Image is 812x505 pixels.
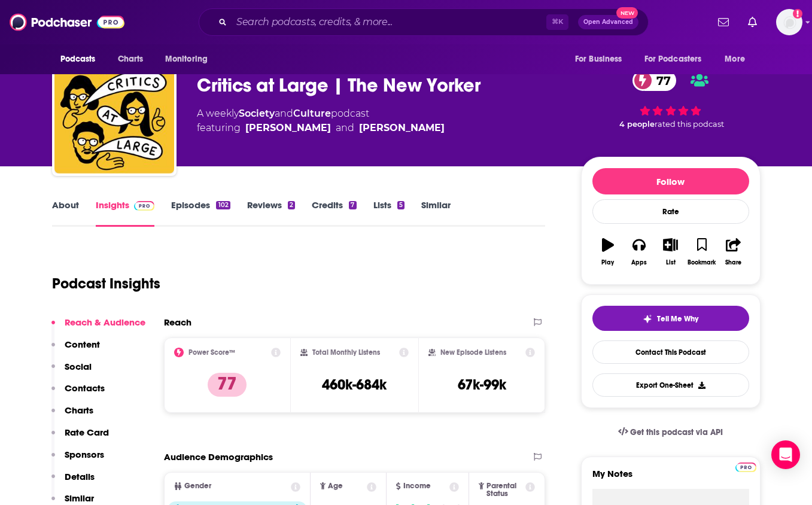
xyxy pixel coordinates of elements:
[110,48,151,71] a: Charts
[65,339,100,350] p: Content
[601,259,614,266] div: Play
[239,108,275,119] a: Society
[403,482,431,490] span: Income
[655,230,686,273] button: List
[322,376,387,394] h3: 460k-684k
[157,48,223,71] button: open menu
[51,427,109,449] button: Rate Card
[609,418,733,447] a: Get this podcast via API
[440,348,506,357] h2: New Episode Listens
[486,482,524,498] span: Parental Status
[65,471,95,482] p: Details
[716,48,760,71] button: open menu
[637,48,719,71] button: open menu
[51,382,105,404] button: Contacts
[312,199,356,227] a: Credits7
[592,306,749,331] button: tell me why sparkleTell Me Why
[575,51,622,68] span: For Business
[164,451,273,463] h2: Audience Demographics
[776,9,802,35] span: Logged in as AirwaveMedia
[188,348,235,357] h2: Power Score™
[421,199,451,227] a: Similar
[616,7,638,19] span: New
[624,230,655,273] button: Apps
[328,482,343,490] span: Age
[359,121,445,135] div: [PERSON_NAME]
[197,107,445,135] div: A weekly podcast
[51,449,104,471] button: Sponsors
[52,48,111,71] button: open menu
[655,120,724,129] span: rated this podcast
[581,62,761,136] div: 77 4 peoplerated this podcast
[776,9,802,35] button: Show profile menu
[373,199,405,227] a: Lists5
[165,51,208,68] span: Monitoring
[592,373,749,397] button: Export One-Sheet
[619,120,655,129] span: 4 people
[199,8,649,36] div: Search podcasts, credits, & more...
[245,121,331,135] div: [PERSON_NAME]
[666,259,676,266] div: List
[52,199,79,227] a: About
[65,404,93,416] p: Charts
[397,201,405,209] div: 5
[717,230,749,273] button: Share
[592,168,749,194] button: Follow
[793,9,802,19] svg: Add a profile image
[10,11,124,34] img: Podchaser - Follow, Share and Rate Podcasts
[725,51,745,68] span: More
[349,201,356,209] div: 7
[134,201,155,211] img: Podchaser Pro
[247,199,295,227] a: Reviews2
[293,108,331,119] a: Culture
[275,108,293,119] span: and
[735,461,756,472] a: Pro website
[65,317,145,328] p: Reach & Audience
[51,404,93,427] button: Charts
[583,19,633,25] span: Open Advanced
[631,259,647,266] div: Apps
[686,230,717,273] button: Bookmark
[743,12,762,32] a: Show notifications dropdown
[288,201,295,209] div: 2
[65,427,109,438] p: Rate Card
[171,199,230,227] a: Episodes102
[216,201,230,209] div: 102
[771,440,800,469] div: Open Intercom Messenger
[51,361,92,383] button: Social
[164,317,191,328] h2: Reach
[65,449,104,460] p: Sponsors
[567,48,637,71] button: open menu
[458,376,506,394] h3: 67k-99k
[232,13,546,32] input: Search podcasts, credits, & more...
[776,9,802,35] img: User Profile
[578,15,638,29] button: Open AdvancedNew
[336,121,354,135] span: and
[657,314,698,324] span: Tell Me Why
[54,54,174,174] img: Critics at Large | The New Yorker
[65,492,94,504] p: Similar
[546,14,568,30] span: ⌘ K
[725,259,741,266] div: Share
[65,382,105,394] p: Contacts
[118,51,144,68] span: Charts
[713,12,734,32] a: Show notifications dropdown
[312,348,380,357] h2: Total Monthly Listens
[184,482,211,490] span: Gender
[735,463,756,472] img: Podchaser Pro
[632,70,677,91] a: 77
[51,339,100,361] button: Content
[592,468,749,489] label: My Notes
[643,314,652,324] img: tell me why sparkle
[60,51,96,68] span: Podcasts
[96,199,155,227] a: InsightsPodchaser Pro
[644,70,677,91] span: 77
[197,121,445,135] span: featuring
[592,340,749,364] a: Contact This Podcast
[592,199,749,224] div: Rate
[630,427,723,437] span: Get this podcast via API
[51,471,95,493] button: Details
[644,51,702,68] span: For Podcasters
